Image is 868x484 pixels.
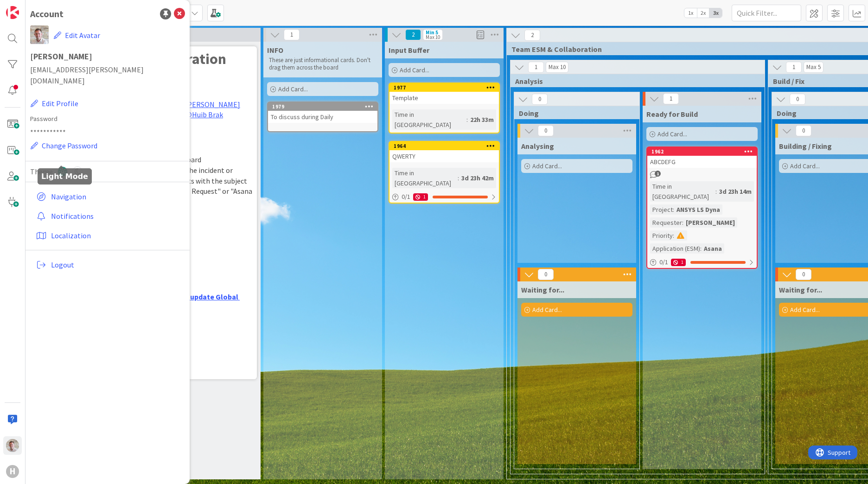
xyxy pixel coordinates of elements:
div: QWERTY [389,150,499,162]
span: 0 [790,94,805,105]
label: Password [30,114,185,124]
span: Building / Fixing [779,141,832,151]
span: Add Card... [790,306,820,314]
img: Rd [30,25,49,44]
div: 1979To discuss during Daily [268,102,377,123]
span: Doing [519,108,628,118]
div: 1 [413,193,428,201]
div: 1977Template [389,83,499,104]
span: 0 / 1 [659,257,668,267]
span: Add Card... [657,130,687,138]
img: Rd [6,439,19,452]
span: 1 [663,93,679,104]
span: 1 [786,62,802,73]
div: 1979 [272,103,377,110]
span: INFO [267,45,283,55]
div: H [6,465,19,478]
span: Theme [30,166,53,177]
div: 1962 [647,147,757,156]
div: Application (ESM) [650,243,700,254]
span: : [682,217,683,228]
span: 0 [532,94,548,105]
div: 1964 [394,143,499,149]
div: 1962ABCDEFG [647,147,757,168]
div: 3d 23h 42m [459,173,496,183]
div: Max 10 [549,65,566,70]
div: Max 5 [806,65,821,70]
div: 0/11 [647,256,757,268]
div: 1977 [394,84,499,91]
span: 0 [538,269,554,280]
img: Visit kanbanzone.com [6,6,19,19]
span: : [673,204,674,215]
span: Add Card... [400,66,429,74]
span: Ready for Build [646,109,698,119]
div: 1977 [389,83,499,92]
span: 2 [524,30,540,41]
span: Logout [51,259,181,270]
a: Localization [32,227,185,244]
div: Priority [650,230,673,241]
a: @[PERSON_NAME] [179,100,240,109]
span: : [715,186,717,197]
span: Add Card... [278,85,308,93]
a: 1977TemplateTime in [GEOGRAPHIC_DATA]:22h 33m [389,83,500,134]
input: Quick Filter... [732,5,801,21]
div: Max 10 [426,35,440,39]
div: 1964 [389,142,499,150]
span: 2 [405,29,421,40]
h1: [PERSON_NAME] [30,52,185,61]
span: Waiting for... [779,285,822,294]
p: These are just informational cards. Don't drag them across the board [269,57,377,72]
span: Analysis [515,76,753,86]
span: Add Card... [532,162,562,170]
span: 0 [796,269,811,280]
span: 1 [528,62,544,73]
span: 1 [655,171,661,177]
div: To discuss during Daily [268,111,377,123]
div: Time in [GEOGRAPHIC_DATA] [392,109,466,130]
div: 1964QWERTY [389,142,499,162]
span: : [673,230,674,241]
span: Waiting for... [521,285,564,294]
span: 1 [284,29,300,40]
span: 0 [538,125,554,136]
span: 3x [709,8,722,18]
span: Support [19,1,42,13]
span: Input Buffer [389,45,429,55]
div: Account [30,7,64,21]
span: : [466,115,468,125]
div: Time in [GEOGRAPHIC_DATA] [650,181,715,202]
div: 0/11 [389,191,499,203]
div: Min 5 [426,30,438,35]
a: Navigation [32,188,185,205]
span: 1x [684,8,697,18]
div: Requester [650,217,682,228]
span: Add Card... [790,162,820,170]
h5: Light Mode [41,172,88,181]
a: Notifications [32,208,185,224]
div: [PERSON_NAME] [683,217,737,228]
span: : [700,243,702,254]
span: [EMAIL_ADDRESS][PERSON_NAME][DOMAIN_NAME] [30,64,185,86]
div: ANSYS LS Dyna [674,204,722,215]
div: 1962 [651,148,757,155]
span: : [458,173,459,183]
div: 22h 33m [468,115,496,125]
div: Template [389,92,499,104]
a: 1964QWERTYTime in [GEOGRAPHIC_DATA]:3d 23h 42m0/11 [389,141,500,204]
a: @Huib Brak [185,110,223,119]
div: Project [650,204,673,215]
div: ABCDEFG [647,156,757,168]
span: Add Card... [532,306,562,314]
span: Analysing [521,141,554,151]
div: 3d 23h 14m [717,186,754,197]
span: 2x [697,8,709,18]
li: Ensure that the ticket subject describes the incident or request. Therefore, there will be no tic... [47,165,253,207]
button: Edit Avatar [53,25,101,45]
div: Asana [702,243,724,254]
a: 1962ABCDEFGTime in [GEOGRAPHIC_DATA]:3d 23h 14mProject:ANSYS LS DynaRequester:[PERSON_NAME]Priori... [646,146,758,269]
button: Edit Profile [30,97,79,109]
div: Time in [GEOGRAPHIC_DATA] [392,168,458,188]
span: 0 [796,125,811,136]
